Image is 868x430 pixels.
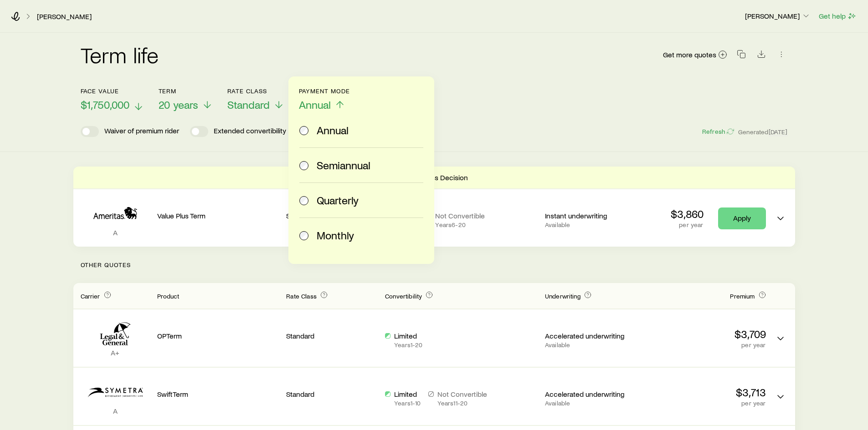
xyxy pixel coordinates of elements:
[299,87,350,111] button: Payment ModeAnnual
[299,87,350,95] p: Payment Mode
[81,87,144,111] button: Face value$1,750,000
[644,328,766,340] p: $3,709
[738,128,787,136] span: Generated
[702,127,734,136] button: Refresh
[435,221,485,228] p: Years 6 - 20
[818,11,857,21] button: Get help
[394,341,422,349] p: Years 1 - 20
[81,406,150,415] p: A
[81,228,150,237] p: A
[644,400,766,407] p: per year
[435,211,485,220] p: Not Convertible
[385,292,422,300] span: Convertibility
[159,87,213,111] button: Term20 years
[545,390,637,399] p: Accelerated underwriting
[394,400,421,407] p: Years 1 - 10
[81,292,100,300] span: Carrier
[755,51,768,60] a: Download CSV
[437,400,487,407] p: Years 11 - 20
[644,341,766,349] p: per year
[36,12,92,21] a: [PERSON_NAME]
[227,87,284,111] button: Rate ClassStandard
[157,390,279,399] p: SwiftTerm
[81,44,159,66] h2: Term life
[81,98,129,111] span: $1,750,000
[81,348,150,357] p: A+
[730,292,755,300] span: Premium
[214,126,286,137] p: Extended convertibility
[545,341,637,349] p: Available
[157,331,279,340] p: OPTerm
[73,247,795,283] p: Other Quotes
[413,173,468,182] p: Express Decision
[745,11,811,20] p: [PERSON_NAME]
[545,211,637,220] p: Instant underwriting
[227,98,270,111] span: Standard
[663,50,728,60] a: Get more quotes
[394,331,422,340] p: Limited
[745,11,811,22] button: [PERSON_NAME]
[394,390,421,399] p: Limited
[545,331,637,340] p: Accelerated underwriting
[286,390,378,399] p: Standard
[671,207,704,220] p: $3,860
[227,87,284,95] p: Rate Class
[769,128,788,136] span: [DATE]
[718,207,766,229] a: Apply
[286,211,378,220] p: Standard
[81,87,144,95] p: Face value
[299,98,331,111] span: Annual
[644,386,766,399] p: $3,713
[159,87,213,95] p: Term
[286,331,378,340] p: Standard
[73,167,795,247] div: Term quotes
[545,292,580,300] span: Underwriting
[157,292,180,300] span: Product
[157,211,279,220] p: Value Plus Term
[286,292,317,300] span: Rate Class
[663,51,716,58] span: Get more quotes
[104,126,179,137] p: Waiver of premium rider
[545,221,637,228] p: Available
[159,98,198,111] span: 20 years
[545,400,637,407] p: Available
[437,390,487,399] p: Not Convertible
[671,221,704,228] p: per year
